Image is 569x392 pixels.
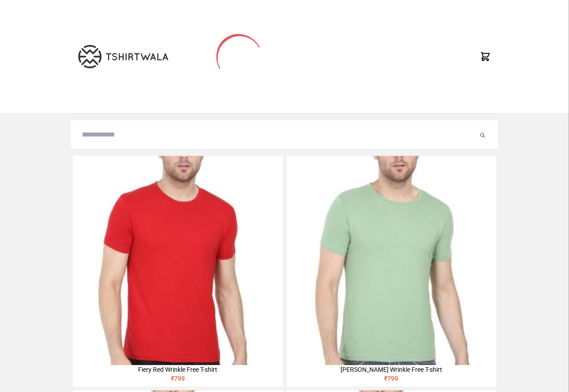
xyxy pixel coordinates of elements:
img: 4M6A2225-320x320.jpg [73,156,282,365]
img: TW-LOGO-400-104.png [78,45,168,68]
img: 4M6A2211-320x320.jpg [287,156,496,365]
div: ₹ 799 [73,374,282,387]
a: Fiery Red Wrinkle Free T-shirt₹799 [73,156,282,387]
div: Fiery Red Wrinkle Free T-shirt [73,365,282,374]
a: [PERSON_NAME] Wrinkle Free T-shirt₹799 [287,156,496,387]
div: [PERSON_NAME] Wrinkle Free T-shirt [287,365,496,374]
button: Submit your search query. [478,129,487,140]
div: ₹ 799 [287,374,496,387]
